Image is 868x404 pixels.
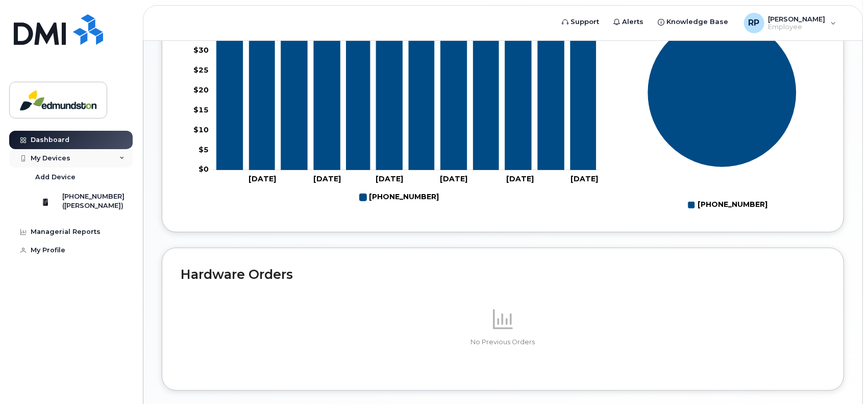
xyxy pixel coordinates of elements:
[199,165,209,174] tspan: $0
[571,174,598,183] tspan: [DATE]
[181,338,825,347] p: No Previous Orders
[648,18,797,168] g: Series
[193,85,209,94] tspan: $20
[360,189,439,206] g: Legend
[571,17,600,27] span: Support
[199,145,209,154] tspan: $5
[193,125,209,134] tspan: $10
[555,12,607,32] a: Support
[249,174,277,183] tspan: [DATE]
[768,15,826,23] span: [PERSON_NAME]
[193,45,209,55] tspan: $30
[360,189,439,206] g: 506-739-3676
[648,18,797,213] g: Chart
[607,12,651,32] a: Alerts
[651,12,736,32] a: Knowledge Base
[737,13,844,33] div: Roy, Pierre
[193,105,209,114] tspan: $15
[623,17,644,27] span: Alerts
[181,267,825,282] h2: Hardware Orders
[667,17,729,27] span: Knowledge Base
[376,174,404,183] tspan: [DATE]
[440,174,467,183] tspan: [DATE]
[688,197,767,213] g: Legend
[507,174,534,183] tspan: [DATE]
[749,17,760,29] span: RP
[768,23,826,31] span: Employee
[313,174,341,183] tspan: [DATE]
[193,65,209,75] tspan: $25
